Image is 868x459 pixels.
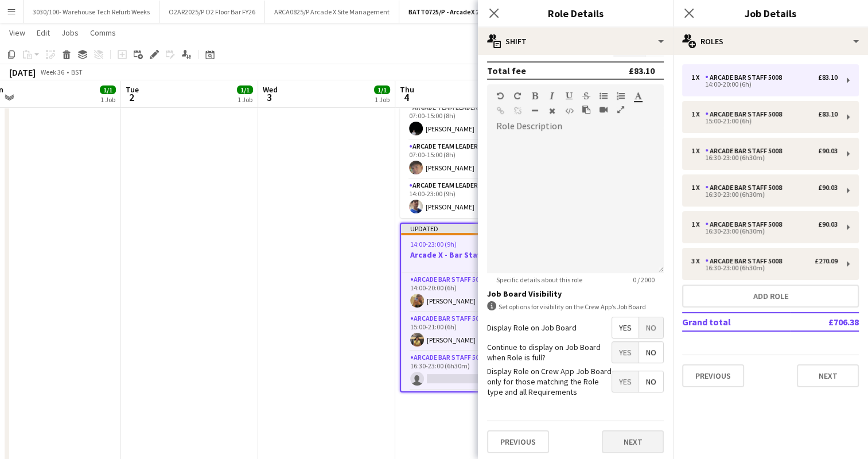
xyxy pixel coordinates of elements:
[375,95,390,104] div: 1 Job
[100,85,116,94] span: 1/1
[639,317,663,338] span: No
[487,289,664,299] h3: Job Board Visibility
[673,28,868,55] div: Roles
[565,91,573,100] button: Underline
[401,390,527,429] app-card-role: Arcade Bar Staff 50081A0/1
[797,364,859,387] button: Next
[617,105,625,114] button: Fullscreen
[691,265,838,271] div: 16:30-23:00 (6h30m)
[126,84,139,95] span: Tue
[57,25,83,40] a: Jobs
[705,220,787,228] div: Arcade Bar Staff 5008
[487,301,664,312] div: Set options for visibility on the Crew App’s Job Board
[705,147,787,155] div: Arcade Bar Staff 5008
[61,28,79,38] span: Jobs
[705,184,787,192] div: Arcade Bar Staff 5008
[513,91,521,100] button: Redo
[548,91,556,100] button: Italic
[5,25,30,40] a: View
[705,73,787,81] div: Arcade Bar Staff 5008
[478,6,673,21] h3: Role Details
[237,85,253,94] span: 1/1
[548,106,556,115] button: Clear Formatting
[682,285,859,308] button: Add role
[159,1,265,23] button: O2AR2025/P O2 Floor Bar FY26
[90,28,116,38] span: Comms
[400,223,528,392] app-job-card: Updated14:00-23:00 (9h)5/8Arcade X - Bar Staff6 RolesArcade Bar Staff 50081/114:00-20:00 (6h)[PER...
[617,91,625,100] button: Ordered List
[818,184,838,192] div: £90.03
[629,65,655,76] div: £83.10
[9,28,25,38] span: View
[401,351,527,390] app-card-role: Arcade Bar Staff 50081A0/116:30-23:00 (6h30m)
[691,155,838,161] div: 16:30-23:00 (6h30m)
[398,91,414,104] span: 4
[634,91,642,100] button: Text Color
[478,28,673,55] div: Shift
[682,364,744,387] button: Previous
[582,91,590,100] button: Strikethrough
[400,140,528,179] app-card-role: Arcade Team Leader 50061/107:00-15:00 (8h)[PERSON_NAME]
[815,257,838,265] div: £270.09
[691,147,705,155] div: 1 x
[9,67,36,78] div: [DATE]
[24,1,159,23] button: 3030/100- Warehouse Tech Refurb Weeks
[496,91,504,100] button: Undo
[600,91,608,100] button: Unordered List
[691,73,705,81] div: 1 x
[691,110,705,118] div: 1 x
[791,313,859,331] td: £706.38
[691,192,838,197] div: 16:30-23:00 (6h30m)
[265,1,399,23] button: ARCA0825/P Arcade X Site Management
[691,228,838,234] div: 16:30-23:00 (6h30m)
[565,106,573,115] button: HTML Code
[818,220,838,228] div: £90.03
[612,342,639,363] span: Yes
[400,101,528,140] app-card-role: Arcade Team Leader 50061/107:00-15:00 (8h)[PERSON_NAME]
[691,81,838,87] div: 14:00-20:00 (6h)
[100,95,115,104] div: 1 Job
[691,184,705,192] div: 1 x
[487,430,549,453] button: Previous
[410,240,457,248] span: 14:00-23:00 (9h)
[691,220,705,228] div: 1 x
[612,371,639,392] span: Yes
[263,84,278,95] span: Wed
[487,366,612,398] label: Display Role on Crew App Job Board only for those matching the Role type and all Requirements
[487,275,591,284] span: Specific details about this role
[401,250,527,260] h3: Arcade X - Bar Staff
[261,91,278,104] span: 3
[400,84,414,95] span: Thu
[124,91,139,104] span: 2
[487,65,526,76] div: Total fee
[639,371,663,392] span: No
[487,322,577,333] label: Display Role on Job Board
[400,61,528,218] app-job-card: 07:00-23:00 (16h)3/3Arcade X - Team Leaders3 RolesArcade Team Leader 50061/107:00-15:00 (8h)[PERS...
[612,317,639,338] span: Yes
[487,342,612,363] label: Continue to display on Job Board when Role is full?
[582,105,590,114] button: Paste as plain text
[37,28,50,38] span: Edit
[818,110,838,118] div: £83.10
[818,73,838,81] div: £83.10
[818,147,838,155] div: £90.03
[602,430,664,453] button: Next
[691,118,838,124] div: 15:00-21:00 (6h)
[691,257,705,265] div: 3 x
[399,1,499,23] button: BATT0725/P - ArcadeX 2025
[401,224,527,233] div: Updated
[682,313,791,331] td: Grand total
[401,312,527,351] app-card-role: Arcade Bar Staff 50081/115:00-21:00 (6h)[PERSON_NAME]
[673,6,868,21] h3: Job Details
[531,106,539,115] button: Horizontal Line
[38,68,67,76] span: Week 36
[401,273,527,312] app-card-role: Arcade Bar Staff 50081/114:00-20:00 (6h)[PERSON_NAME]
[374,85,390,94] span: 1/1
[400,179,528,218] app-card-role: Arcade Team Leader 50061/114:00-23:00 (9h)[PERSON_NAME]
[705,110,787,118] div: Arcade Bar Staff 5008
[238,95,252,104] div: 1 Job
[600,105,608,114] button: Insert video
[705,257,787,265] div: Arcade Bar Staff 5008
